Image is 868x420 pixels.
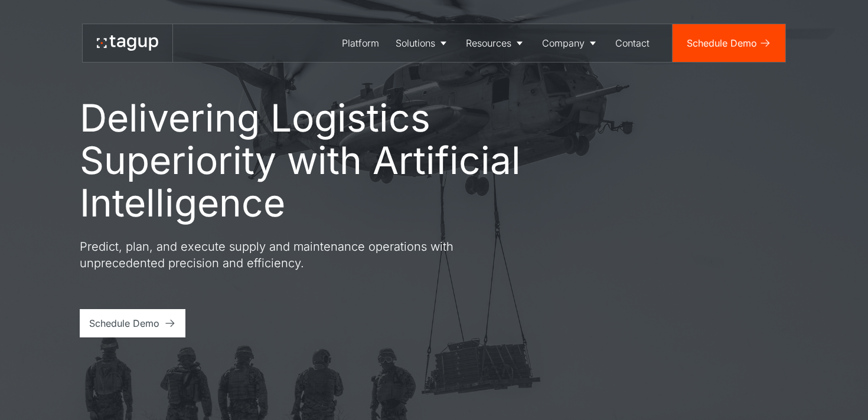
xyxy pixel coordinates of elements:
[342,36,379,50] div: Platform
[89,316,159,330] div: Schedule Demo
[466,36,511,50] div: Resources
[458,24,534,62] a: Resources
[396,36,435,50] div: Solutions
[80,97,576,224] h1: Delivering Logistics Superiority with Artificial Intelligence
[80,309,185,337] a: Schedule Demo
[80,238,505,271] p: Predict, plan, and execute supply and maintenance operations with unprecedented precision and eff...
[334,24,387,62] a: Platform
[673,24,785,62] a: Schedule Demo
[534,24,607,62] a: Company
[687,36,757,50] div: Schedule Demo
[607,24,658,62] a: Contact
[387,24,458,62] a: Solutions
[542,36,585,50] div: Company
[615,36,650,50] div: Contact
